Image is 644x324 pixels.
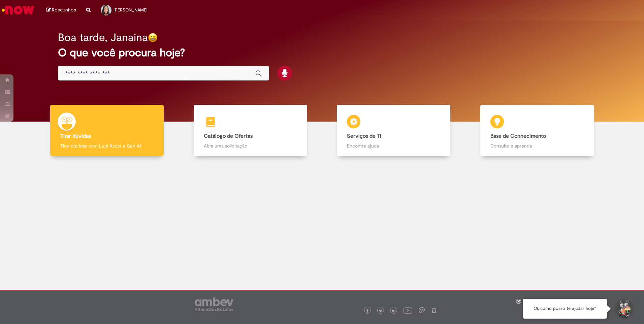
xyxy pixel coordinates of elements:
b: Catálogo de Ofertas [204,133,253,139]
p: Tirar dúvidas com Lupi Assist e Gen Ai [60,142,154,149]
h2: O que você procura hoje? [58,47,586,59]
b: Base de Conhecimento [490,133,546,139]
p: Abra uma solicitação [204,142,297,149]
span: Rascunhos [52,7,76,13]
img: logo_footer_linkedin.png [392,309,395,313]
img: logo_footer_workplace.png [419,307,425,313]
img: logo_footer_ambev_rotulo_gray.png [195,297,233,311]
a: Base de Conhecimento Consulte e aprenda [465,105,609,156]
button: Iniciar Conversa de Suporte [614,299,634,319]
img: ServiceNow [1,3,35,17]
img: happy-face.png [148,33,158,42]
img: logo_footer_youtube.png [404,306,412,315]
img: logo_footer_twitter.png [379,309,382,313]
p: Consulte e aprenda [490,142,584,149]
a: Catálogo de Ofertas Abra uma solicitação [179,105,322,156]
b: Tirar dúvidas [60,133,91,139]
p: Encontre ajuda [347,142,440,149]
h2: Boa tarde, Janaina [58,32,148,43]
a: Tirar dúvidas Tirar dúvidas com Lupi Assist e Gen Ai [35,105,179,156]
span: [PERSON_NAME] [114,7,148,13]
img: logo_footer_naosei.png [431,307,437,313]
div: Oi, como posso te ajudar hoje? [523,299,607,319]
a: Serviços de TI Encontre ajuda [322,105,465,156]
img: logo_footer_facebook.png [366,309,369,313]
b: Serviços de TI [347,133,381,139]
a: Rascunhos [46,7,76,13]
